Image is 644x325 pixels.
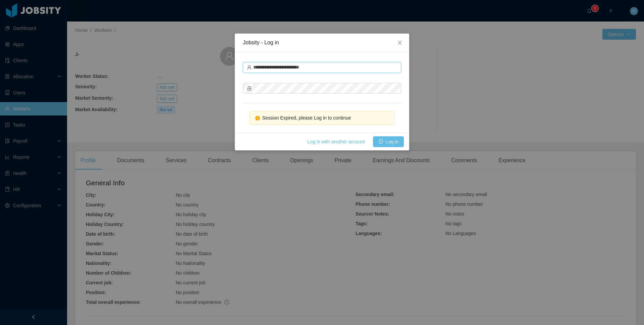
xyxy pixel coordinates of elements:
[373,136,404,147] button: icon: loginLog in
[243,39,401,46] div: Jobsity - Log in
[262,115,351,121] span: Session Expired, please Log in to continue
[397,40,402,45] i: icon: close
[255,116,260,121] i: icon: exclamation-circle
[247,86,252,91] i: icon: lock
[390,34,409,52] button: Close
[247,65,252,70] i: icon: user
[302,136,370,147] button: Log in with another account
